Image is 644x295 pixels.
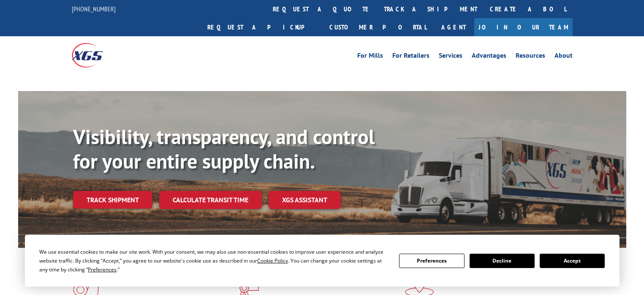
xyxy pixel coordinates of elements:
[470,254,535,268] button: Decline
[159,191,262,209] a: Calculate transit time
[474,18,573,36] a: Join Our Team
[516,52,545,62] a: Resources
[269,191,341,209] a: XGS ASSISTANT
[72,5,116,13] a: [PHONE_NUMBER]
[73,123,375,174] b: Visibility, transparency, and control for your entire supply chain.
[39,247,389,274] div: We use essential cookies to make our site work. With your consent, we may also use non-essential ...
[433,18,474,36] a: Agent
[201,18,323,36] a: Request a pickup
[439,52,462,62] a: Services
[357,52,383,62] a: For Mills
[540,254,605,268] button: Accept
[399,254,464,268] button: Preferences
[25,235,620,287] div: Cookie Consent Prompt
[73,191,152,209] a: Track shipment
[554,52,573,62] a: About
[392,52,429,62] a: For Retailers
[472,52,506,62] a: Advantages
[323,18,433,36] a: Customer Portal
[88,266,117,273] span: Preferences
[257,257,288,264] span: Cookie Policy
